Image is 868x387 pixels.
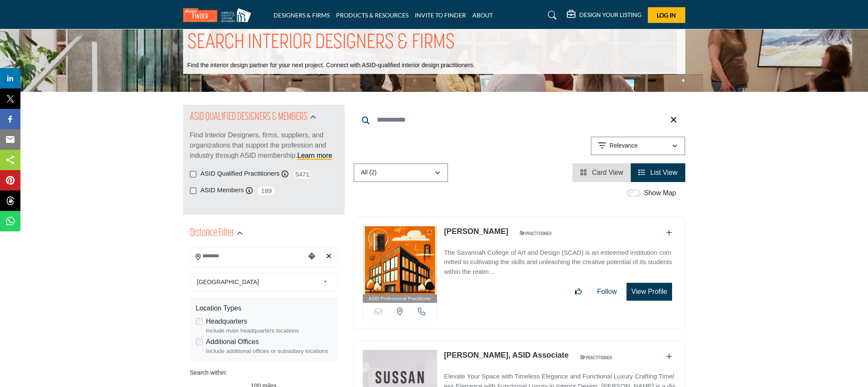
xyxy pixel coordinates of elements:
span: ASID Professional Practitioner [368,295,431,302]
a: Add To List [666,229,672,236]
img: ASID Qualified Practitioners Badge Icon [516,228,555,239]
img: ASID Qualified Practitioners Badge Icon [577,352,615,362]
label: ASID Qualified Practitioners [201,169,280,179]
a: [PERSON_NAME] [444,227,508,236]
h1: SEARCH INTERIOR DESIGNERS & FIRMS [187,30,455,56]
a: DESIGNERS & FIRMS [273,11,330,19]
label: Show Map [644,188,676,198]
button: Like listing [569,283,587,300]
label: Headquarters [206,316,247,327]
input: Search Location [190,248,305,265]
a: View Card [580,169,623,176]
p: Relevance [609,142,638,150]
span: [GEOGRAPHIC_DATA] [197,277,319,287]
a: Learn more [297,152,332,159]
li: List View [631,163,685,182]
a: The Savannah College of Art and Design (SCAD) is an esteemed institution committed to cultivating... [444,243,676,277]
p: All (2) [361,168,377,177]
p: Find Interior Designers, firms, suppliers, and organizations that support the profession and indu... [190,130,338,161]
button: Log In [648,7,685,23]
div: Include main headquarters locations [206,327,332,335]
span: Log In [657,11,676,19]
h2: ASID QUALIFIED DESIGNERS & MEMBERS [190,110,308,125]
a: Add To List [666,353,672,360]
img: Site Logo [183,8,256,22]
a: Search [540,9,562,22]
h2: Distance Filter [190,226,234,241]
a: View List [638,169,677,176]
p: Sussan Deilami, ASID Associate [444,350,569,361]
label: Additional Offices [206,337,259,347]
a: INVITE TO FINDER [415,11,466,19]
p: Find the interior design partner for your next project. Connect with ASID-qualified interior desi... [187,61,475,70]
p: Monica Letourneau [444,226,508,237]
button: All (2) [354,163,448,182]
div: Clear search location [322,248,335,266]
li: Card View [572,163,631,182]
button: Relevance [591,137,685,155]
img: Monica Letourneau [363,226,437,294]
input: Search Keyword [354,110,685,130]
div: Search within: [190,368,338,377]
button: View Profile [627,283,672,301]
a: [PERSON_NAME], ASID Associate [444,351,569,359]
div: Include additional offices or subsidiary locations [206,347,332,356]
div: Location Types [196,303,332,313]
span: 5471 [293,169,312,179]
label: ASID Members [201,185,244,195]
p: The Savannah College of Art and Design (SCAD) is an esteemed institution committed to cultivating... [444,248,676,277]
h5: DESIGN YOUR LISTING [579,11,641,19]
button: Follow [592,283,622,300]
span: Card View [592,169,624,176]
div: Choose your current location [305,248,318,266]
a: ASID Professional Practitioner [363,226,437,303]
input: ASID Qualified Practitioners checkbox [190,171,196,177]
span: 189 [257,185,276,196]
input: ASID Members checkbox [190,188,196,194]
a: ABOUT [472,11,493,19]
span: List View [650,169,678,176]
div: DESIGN YOUR LISTING [567,10,641,20]
a: PRODUCTS & RESOURCES [336,11,408,19]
